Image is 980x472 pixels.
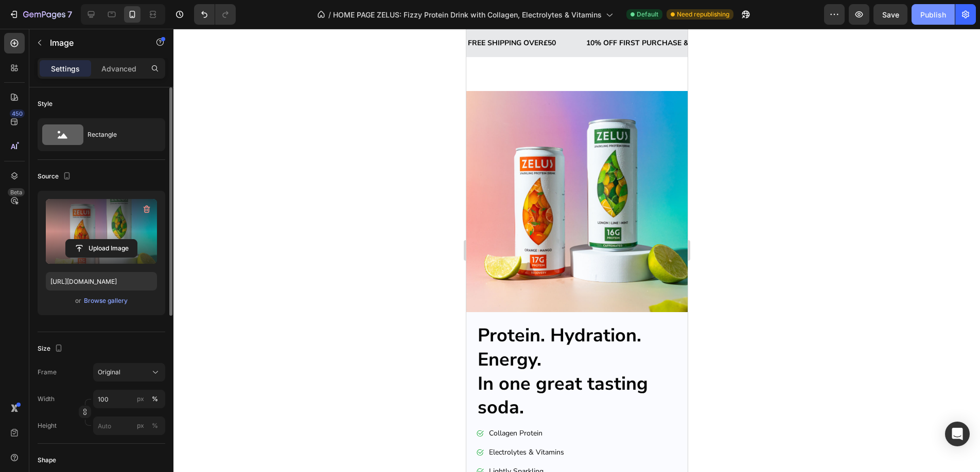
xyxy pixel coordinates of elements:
p: Electrolytes & Vitamins [23,418,143,429]
h1: Protein. Hydration. Energy. In one great tasting soda. [10,294,211,392]
p: 10% OFF FIRST PURCHASE & SUBSCRIPTION [120,8,278,21]
div: % [152,394,158,404]
button: Upload Image [65,239,137,258]
p: Settings [51,63,80,74]
button: % [134,420,147,432]
p: Collagen Protein [23,399,143,410]
div: % [152,421,158,430]
span: Need republishing [677,10,729,19]
div: Browse gallery [84,296,128,305]
input: px% [93,416,165,435]
p: Lightly Sparkling [23,437,143,448]
button: Original [93,363,165,382]
button: % [134,393,147,405]
label: Frame [38,368,57,377]
label: Height [38,421,57,430]
div: px [137,421,144,430]
p: Advanced [101,63,136,74]
div: Publish [920,9,946,20]
button: Browse gallery [83,296,128,306]
div: Open Intercom Messenger [945,422,970,446]
button: 7 [4,4,77,25]
span: Default [637,10,658,19]
div: 450 [10,110,25,118]
iframe: To enrich screen reader interactions, please activate Accessibility in Grammarly extension settings [466,29,688,472]
span: Original [98,368,120,377]
div: Beta [8,188,25,196]
p: Image [50,37,137,49]
label: Width [38,394,55,404]
p: 7 [67,8,72,21]
div: Size [38,342,65,356]
span: / [328,9,331,20]
span: HOME PAGE ZELUS: Fizzy Protein Drink with Collagen, Electrolytes & Vitamins [333,9,602,20]
span: or [75,295,81,307]
div: Undo/Redo [194,4,236,25]
button: px [149,420,161,432]
button: px [149,393,161,405]
div: px [137,394,144,404]
div: Source [38,170,73,184]
span: Save [882,10,899,19]
input: px% [93,390,165,408]
input: https://example.com/image.jpg [46,272,157,291]
div: Shape [38,456,56,465]
div: Rectangle [87,123,150,147]
div: Style [38,99,52,108]
button: Publish [912,4,955,25]
button: Save [873,4,907,25]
